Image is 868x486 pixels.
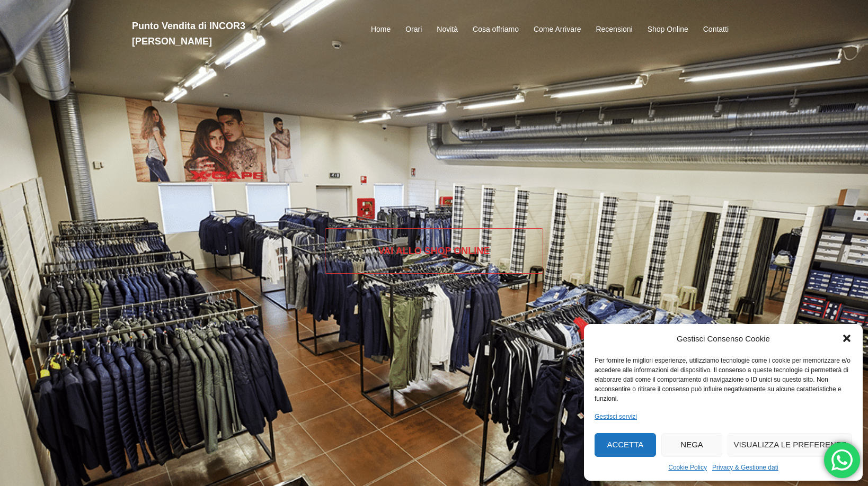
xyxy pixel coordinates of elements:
a: Come Arrivare [534,23,581,36]
a: Gestisci servizi [595,411,637,422]
a: Recensioni [596,23,632,36]
a: Home [371,23,391,36]
button: Visualizza le preferenze [728,433,852,457]
a: Privacy & Gestione dati [712,462,778,473]
div: Per fornire le migliori esperienze, utilizziamo tecnologie come i cookie per memorizzare e/o acce... [595,356,851,403]
button: Nega [661,433,723,457]
a: Vai allo SHOP ONLINE [325,228,544,274]
div: Chiudi la finestra di dialogo [842,333,852,344]
a: Orari [405,23,422,36]
div: Gestisci Consenso Cookie [677,332,770,346]
a: Novità [437,23,458,36]
h2: Punto Vendita di INCOR3 [PERSON_NAME] [132,19,323,49]
div: 'Hai [824,442,860,478]
button: Accetta [595,433,656,457]
a: Cookie Policy [668,462,707,473]
a: Cosa offriamo [473,23,519,36]
a: Contatti [703,23,729,36]
a: Shop Online [648,23,688,36]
